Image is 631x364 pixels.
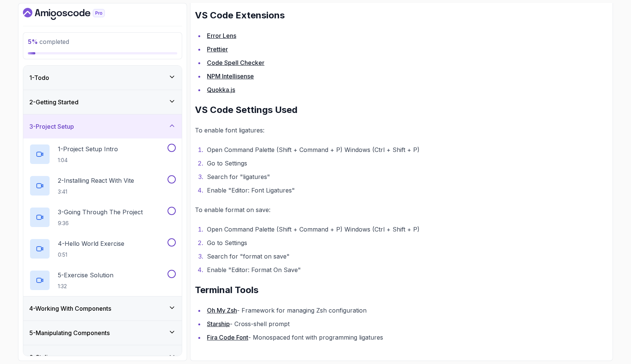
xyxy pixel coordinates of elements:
[205,251,608,262] li: Search for "format on save"
[23,66,182,90] button: 1-Todo
[195,104,608,116] h2: VS Code Settings Used
[23,8,122,20] a: Dashboard
[205,224,608,235] li: Open Command Palette (Shift + Command + P) Windows (Ctrl + Shift + P)
[29,304,111,313] h3: 4 - Working With Components
[205,238,608,248] li: Go to Settings
[207,307,237,314] a: Oh My Zsh
[29,238,176,259] button: 4-Hello World Exercise0:51
[195,284,608,296] h2: Terminal Tools
[205,305,608,316] li: - Framework for managing Zsh configuration
[23,114,182,138] button: 3-Project Setup
[29,207,176,228] button: 3-Going Through The Project9:36
[205,319,608,329] li: - Cross-shell prompt
[58,271,113,280] p: 5 - Exercise Solution
[205,332,608,343] li: - Monospaced font with programming ligatures
[29,98,78,107] h3: 2 - Getting Started
[58,144,118,153] p: 1 - Project Setup Intro
[207,32,236,39] a: Error Lens
[205,144,608,155] li: Open Command Palette (Shift + Command + P) Windows (Ctrl + Shift + P)
[58,176,134,185] p: 2 - Installing React With Vite
[28,38,69,45] span: completed
[23,90,182,114] button: 2-Getting Started
[58,239,124,248] p: 4 - Hello World Exercise
[205,185,608,196] li: Enable "Editor: Font Ligatures"
[29,270,176,291] button: 5-Exercise Solution1:32
[195,205,608,215] p: To enable format on save:
[29,175,176,196] button: 2-Installing React With Vite3:41
[195,125,608,135] p: To enable font ligatures:
[29,353,55,362] h3: 6 - Styling
[29,328,110,337] h3: 5 - Manipulating Components
[205,171,608,182] li: Search for "ligatures"
[58,220,143,227] p: 9:36
[29,144,176,165] button: 1-Project Setup Intro1:04
[207,59,264,66] a: Code Spell Checker
[207,320,230,328] a: Starship
[195,9,608,21] h2: VS Code Extensions
[29,122,74,131] h3: 3 - Project Setup
[23,296,182,320] button: 4-Working With Components
[29,73,49,82] h3: 1 - Todo
[58,188,134,196] p: 3:41
[207,45,228,53] a: Prettier
[205,265,608,275] li: Enable "Editor: Format On Save"
[58,251,124,259] p: 0:51
[205,158,608,168] li: Go to Settings
[58,208,143,217] p: 3 - Going Through The Project
[58,156,118,164] p: 1:04
[28,38,38,45] span: 5 %
[207,86,235,93] a: Quokka.js
[58,283,113,290] p: 1:32
[207,72,254,80] a: NPM Intellisense
[207,334,248,341] a: Fira Code Font
[23,321,182,345] button: 5-Manipulating Components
